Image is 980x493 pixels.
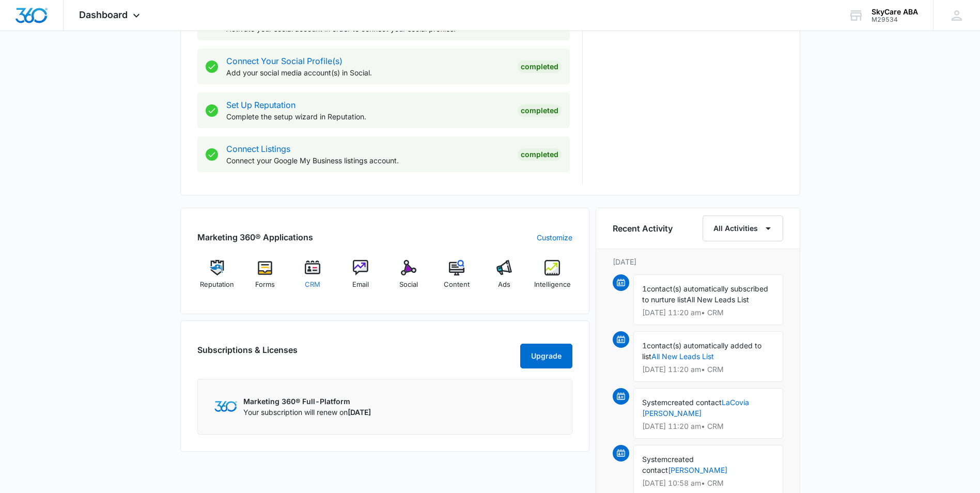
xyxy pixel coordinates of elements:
span: [DATE] [348,408,371,417]
div: Completed [518,104,562,117]
p: [DATE] 11:20 am • CRM [642,423,774,430]
a: Reputation [197,260,237,297]
a: Customize [537,232,572,243]
p: Connect your Google My Business listings account. [226,155,509,166]
a: Forms [245,260,285,297]
span: 1 [642,341,647,350]
h6: Recent Activity [613,222,673,235]
p: Complete the setup wizard in Reputation. [226,111,509,122]
p: [DATE] 11:20 am • CRM [642,309,774,316]
a: [PERSON_NAME] [668,466,727,474]
div: account name [872,8,918,16]
span: Social [399,280,418,290]
div: Completed [518,148,562,161]
img: Marketing 360 Logo [214,401,237,412]
a: Social [389,260,429,297]
span: System [642,455,667,464]
span: Forms [255,280,275,290]
span: created contact [667,398,722,407]
span: CRM [305,280,320,290]
p: Add your social media account(s) in Social. [226,67,509,78]
span: created contact [642,455,694,474]
span: Dashboard [79,9,128,20]
a: Set Up Reputation [226,100,295,110]
a: All New Leads List [651,352,714,361]
span: contact(s) automatically subscribed to nurture list [642,284,768,304]
a: Connect Your Social Profile(s) [226,56,343,66]
a: Email [341,260,381,297]
button: All Activities [703,215,783,241]
span: contact(s) automatically added to list [642,341,761,361]
span: System [642,398,667,407]
p: [DATE] 10:58 am • CRM [642,480,774,487]
h2: Marketing 360® Applications [197,231,313,243]
span: Reputation [200,280,234,290]
a: Content [437,260,476,297]
h2: Subscriptions & Licenses [197,344,298,364]
span: Intelligence [534,280,571,290]
p: Marketing 360® Full-Platform [243,396,371,407]
span: All New Leads List [687,295,749,304]
span: Email [352,280,369,290]
p: [DATE] [613,256,783,267]
div: account id [872,16,918,23]
a: Ads [485,260,524,297]
a: CRM [293,260,333,297]
div: Completed [518,60,562,73]
p: Your subscription will renew on [243,407,371,418]
button: Upgrade [520,344,572,368]
a: Connect Listings [226,144,290,154]
span: 1 [642,284,647,293]
a: Intelligence [533,260,572,297]
span: Ads [498,280,510,290]
span: Content [444,280,470,290]
p: [DATE] 11:20 am • CRM [642,366,774,373]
